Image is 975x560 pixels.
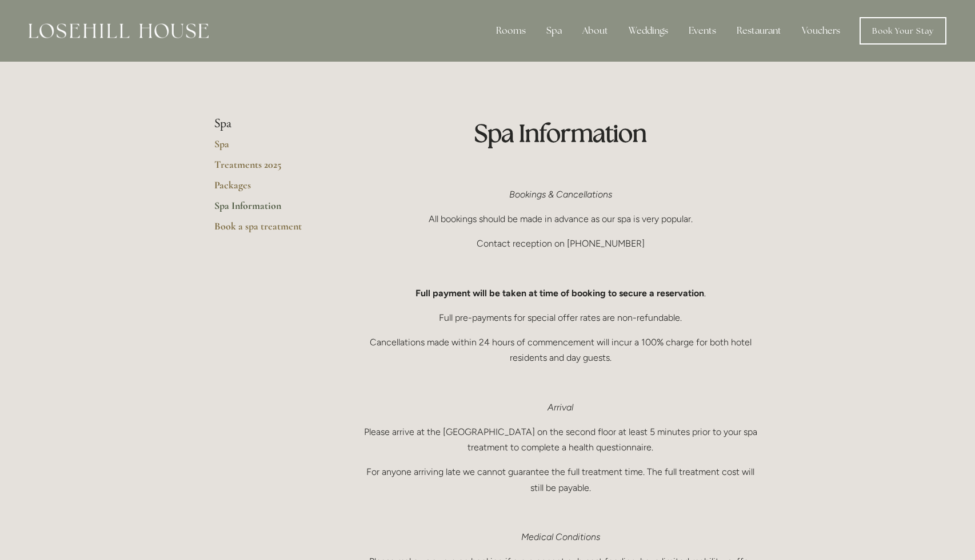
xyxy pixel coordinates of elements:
p: Contact reception on [PHONE_NUMBER] [360,236,761,251]
p: . [360,285,761,301]
a: Vouchers [793,19,849,42]
em: Bookings & Cancellations [509,189,612,200]
img: Losehill House [29,23,209,38]
a: Book a spa treatment [214,220,323,240]
a: Spa [214,138,323,158]
p: Please arrive at the [GEOGRAPHIC_DATA] on the second floor at least 5 minutes prior to your spa t... [360,424,761,455]
a: Book Your Stay [860,17,946,45]
div: Weddings [620,19,677,42]
strong: Full payment will be taken at time of booking to secure a reservation [415,288,704,299]
li: Spa [214,116,323,131]
div: Rooms [487,19,535,42]
strong: Spa Information [474,118,647,148]
div: Spa [537,19,571,42]
em: Medical Conditions [521,531,600,542]
a: Packages [214,179,323,199]
div: Events [680,19,725,42]
p: Full pre-payments for special offer rates are non-refundable. [360,310,761,325]
a: Spa Information [214,199,323,220]
p: For anyone arriving late we cannot guarantee the full treatment time. The full treatment cost wil... [360,464,761,495]
div: Restaurant [728,19,790,42]
p: All bookings should be made in advance as our spa is very popular. [360,211,761,227]
em: Arrival [548,402,573,413]
p: Cancellations made within 24 hours of commencement will incur a 100% charge for both hotel reside... [360,335,761,365]
a: Treatments 2025 [214,158,323,179]
div: About [573,19,617,42]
